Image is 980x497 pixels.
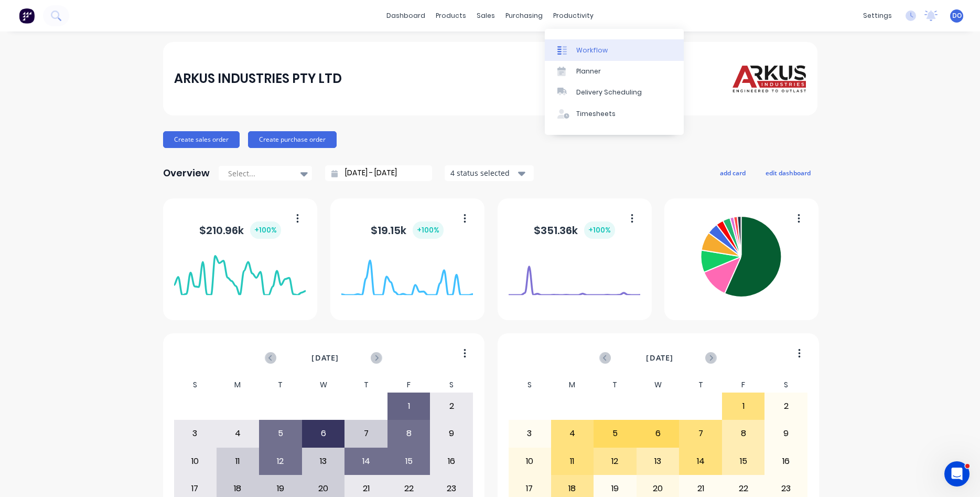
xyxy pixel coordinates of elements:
[545,39,684,60] a: Workflow
[952,11,962,20] span: DO
[548,8,599,24] div: productivity
[594,420,636,447] div: 5
[303,448,344,474] div: 13
[679,377,722,393] div: T
[217,377,260,393] div: M
[723,420,764,447] div: 8
[594,377,637,393] div: T
[680,420,721,447] div: 7
[430,8,471,24] div: products
[551,377,594,393] div: M
[534,221,615,239] div: $ 351.36k
[260,420,301,447] div: 5
[259,377,302,393] div: T
[199,221,281,239] div: $ 210.96k
[248,131,337,148] button: Create purchase order
[413,221,444,239] div: + 100 %
[174,448,216,474] div: 10
[594,448,636,474] div: 12
[545,82,684,103] a: Delivery Scheduling
[311,352,339,364] span: [DATE]
[174,420,216,447] div: 3
[217,420,259,447] div: 4
[217,448,259,474] div: 11
[163,131,240,148] button: Create sales order
[303,420,344,447] div: 6
[508,377,551,393] div: S
[381,8,430,24] a: dashboard
[450,167,516,178] div: 4 status selected
[163,163,210,184] div: Overview
[637,448,679,474] div: 13
[388,448,430,474] div: 15
[545,61,684,82] a: Planner
[344,377,387,393] div: T
[576,46,608,55] div: Workflow
[302,377,345,393] div: W
[765,448,807,474] div: 16
[759,166,817,179] button: edit dashboard
[430,448,472,474] div: 16
[388,393,430,419] div: 1
[545,103,684,124] a: Timesheets
[174,68,342,89] div: ARKUS INDUSTRIES PTY LTD
[680,448,721,474] div: 14
[765,420,807,447] div: 9
[637,377,680,393] div: W
[552,420,594,447] div: 4
[19,8,35,24] img: Factory
[637,420,679,447] div: 6
[345,448,387,474] div: 14
[722,377,765,393] div: F
[388,420,430,447] div: 8
[646,352,673,364] span: [DATE]
[765,393,807,419] div: 2
[723,393,764,419] div: 1
[509,448,551,474] div: 10
[764,377,807,393] div: S
[345,420,387,447] div: 7
[260,448,301,474] div: 12
[430,377,473,393] div: S
[944,461,970,487] iframe: Intercom live chat
[858,8,897,24] div: settings
[500,8,548,24] div: purchasing
[584,221,615,239] div: + 100 %
[430,393,472,419] div: 2
[471,8,500,24] div: sales
[552,448,594,474] div: 11
[733,59,806,98] img: ARKUS INDUSTRIES PTY LTD
[387,377,430,393] div: F
[576,88,642,97] div: Delivery Scheduling
[723,448,764,474] div: 15
[174,377,217,393] div: S
[509,420,551,447] div: 3
[713,166,752,179] button: add card
[445,165,534,181] button: 4 status selected
[576,67,601,76] div: Planner
[250,221,281,239] div: + 100 %
[576,109,616,119] div: Timesheets
[371,221,444,239] div: $ 19.15k
[430,420,472,447] div: 9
